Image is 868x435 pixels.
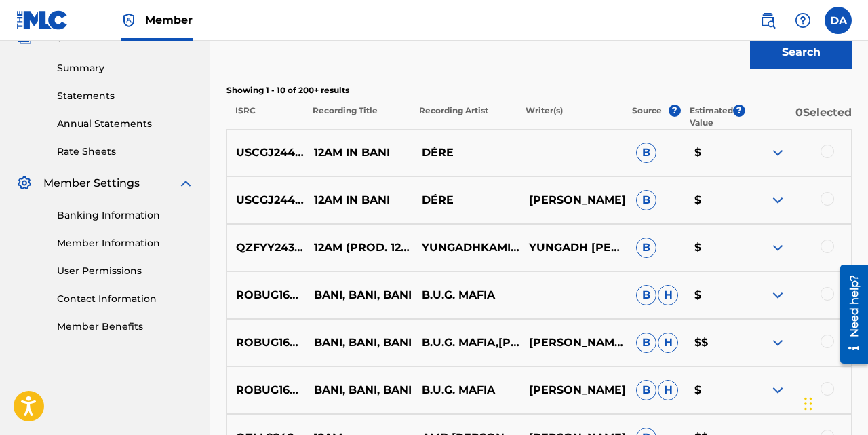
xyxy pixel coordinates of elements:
span: ? [669,105,681,117]
a: Member Benefits [57,320,194,334]
img: Top Rightsholder [121,12,137,29]
div: Drag [804,383,812,424]
a: Statements [57,89,194,103]
p: B.U.G. MAFIA [412,287,519,303]
span: H [658,333,678,353]
button: Search [750,35,852,69]
span: B [636,333,656,353]
a: Public Search [754,7,781,34]
span: H [658,380,678,400]
p: BANI, BANI, BANI [305,287,412,303]
p: $$ [686,335,744,351]
p: Writer(s) [517,105,623,129]
span: B [636,238,656,258]
span: Member Settings [43,175,140,191]
span: B [636,190,656,210]
p: $ [686,192,744,208]
p: Recording Title [304,105,410,129]
p: $ [686,287,744,303]
span: H [658,285,678,305]
p: Source [632,105,662,129]
p: YUNGADH [PERSON_NAME] [520,240,627,256]
span: Member [145,12,193,28]
p: B.U.G. MAFIA [412,382,519,398]
a: User Permissions [57,264,194,278]
img: expand [178,175,194,191]
p: ISRC [226,105,304,129]
div: User Menu [825,7,852,34]
span: B [636,285,656,305]
p: YUNGADHKAMI,LILVROC,THEREALXO [412,240,519,256]
p: $ [686,382,744,398]
a: Contact Information [57,292,194,306]
a: Annual Statements [57,117,194,131]
p: USCGJ2443036 [227,145,305,161]
p: ROBUG1600003 [227,382,305,398]
span: B [636,380,656,400]
p: Estimated Value [690,105,733,129]
img: search [759,12,776,29]
a: Banking Information [57,208,194,223]
span: B [636,143,656,163]
p: $ [686,240,744,256]
p: DÉRE [412,145,519,161]
img: expand [770,192,786,208]
p: USCGJ2443036 [227,192,305,208]
p: [PERSON_NAME] [520,192,627,208]
img: expand [770,240,786,256]
p: 12AM IN BANI [305,145,412,161]
p: 12AM IN BANI [305,192,412,208]
img: help [795,12,811,29]
p: 0 Selected [745,105,852,129]
div: Help [789,7,816,34]
img: Member Settings [16,175,33,191]
a: Rate Sheets [57,145,194,159]
span: ? [733,105,745,117]
img: expand [770,335,786,351]
p: Recording Artist [410,105,517,129]
p: BANI, BANI, BANI [305,382,412,398]
a: Summary [57,61,194,75]
p: B.U.G. MAFIA,[PERSON_NAME] [412,335,519,351]
p: Showing 1 - 10 of 200+ results [226,84,852,96]
p: 12AM (PROD. 12AM) [305,240,412,256]
p: DÉRE [412,192,519,208]
img: expand [770,382,786,398]
iframe: Resource Center [830,258,868,370]
p: QZFYY2431097 [227,240,305,256]
p: BANI, BANI, BANI [305,335,412,351]
p: ROBUG1600003 [227,287,305,303]
iframe: Chat Widget [800,370,868,435]
img: MLC Logo [16,10,68,30]
img: expand [770,287,786,303]
p: [PERSON_NAME] [520,382,627,398]
p: [PERSON_NAME], [PERSON_NAME] [PERSON_NAME], [PERSON_NAME] [520,335,627,351]
img: expand [770,145,786,161]
a: Member Information [57,236,194,250]
p: $ [686,145,744,161]
p: ROBUG1600003 [227,335,305,351]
